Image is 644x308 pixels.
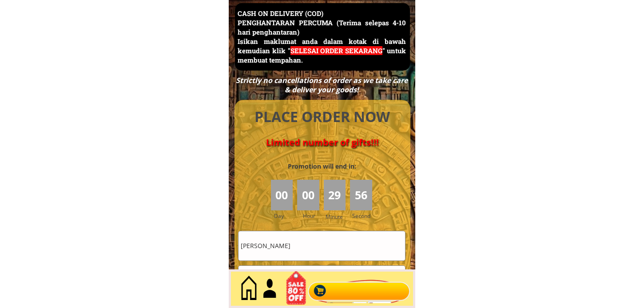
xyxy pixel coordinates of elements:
[290,46,382,55] span: SELESAI ORDER SEKARANG
[239,231,405,260] input: Nama
[238,9,406,65] h3: CASH ON DELIVERY (COD) PENGHANTARAN PERCUMA (Terima selepas 4-10 hari penghantaran) Isikan maklum...
[233,76,411,95] div: Strictly no cancellations of order as we take care & deliver your goods!
[245,137,400,148] h4: Limited number of gifts!!!
[245,107,400,127] h4: PLACE ORDER NOW
[326,213,345,221] h3: Minute
[303,212,322,220] h3: Hour
[274,212,296,220] h3: Day
[239,266,405,295] input: Telefon
[272,162,372,171] h3: Promotion will end in:
[352,212,374,220] h3: Second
